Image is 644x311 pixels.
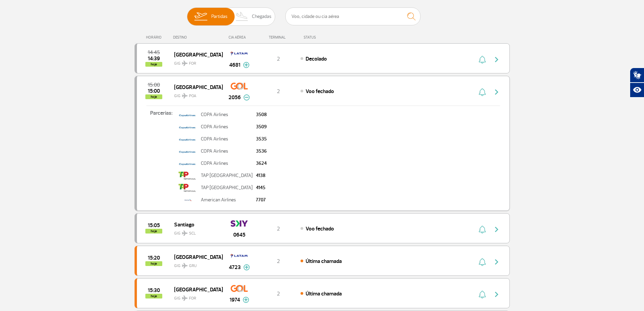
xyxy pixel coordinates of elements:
[229,93,241,102] span: 2056
[630,68,644,83] button: Abrir tradutor de língua de sinais.
[256,173,267,178] p: 4138
[256,112,267,117] p: 3508
[479,88,486,96] img: sino-painel-voo.svg
[256,198,267,202] p: 7707
[277,88,280,95] span: 2
[189,295,196,302] span: FOR
[479,290,486,298] img: sino-painel-voo.svg
[493,55,501,64] img: seta-direita-painel-voo.svg
[189,263,197,269] span: GRU
[178,121,196,133] img: logo-copa-airlines_menor.jpg
[256,35,300,40] div: TERMINAL
[630,68,644,97] div: Plugin de acessibilidade da Hand Talk.
[178,158,196,169] img: logo-copa-airlines_menor.jpg
[190,8,211,25] img: slider-embarque
[148,89,160,93] span: 2025-09-29 15:00:07
[189,61,196,67] span: FOR
[174,252,217,261] span: [GEOGRAPHIC_DATA]
[174,57,217,67] span: GIG
[201,185,253,190] p: TAP [GEOGRAPHIC_DATA]
[174,83,217,91] span: [GEOGRAPHIC_DATA]
[174,220,217,229] span: Santiago
[229,61,240,69] span: 4681
[306,225,334,232] span: Voo fechado
[145,294,162,298] span: hoje
[493,88,501,96] img: seta-direita-painel-voo.svg
[137,35,173,40] div: HORÁRIO
[277,225,280,232] span: 2
[145,94,162,99] span: hoje
[182,230,188,236] img: destiny_airplane.svg
[306,55,327,62] span: Decolado
[252,8,271,25] span: Chegadas
[201,137,253,141] p: COPA Airlines
[145,229,162,234] span: hoje
[148,256,160,260] span: 2025-09-29 15:20:00
[306,258,342,265] span: Última chamada
[256,161,267,166] p: 3624
[479,225,486,234] img: sino-painel-voo.svg
[189,230,196,237] span: SCL
[137,109,177,201] p: Parcerias:
[178,133,196,145] img: logo-copa-airlines_menor.jpg
[145,261,162,266] span: hoje
[256,149,267,154] p: 3536
[148,56,160,61] span: 2025-09-29 14:39:55
[174,259,217,269] span: GIG
[148,50,160,55] span: 2025-09-29 14:45:00
[201,161,253,166] p: COPA Airlines
[306,290,342,297] span: Última chamada
[201,173,253,178] p: TAP [GEOGRAPHIC_DATA]
[285,7,421,25] input: Voo, cidade ou cia aérea
[174,292,217,302] span: GIG
[182,93,188,98] img: destiny_airplane.svg
[493,225,501,234] img: seta-direita-painel-voo.svg
[256,137,267,141] p: 3535
[174,227,217,237] span: GIG
[243,264,250,270] img: mais-info-painel-voo.svg
[232,8,252,25] img: slider-desembarque
[479,258,486,266] img: sino-painel-voo.svg
[243,62,249,68] img: mais-info-painel-voo.svg
[229,263,241,271] span: 4723
[211,8,228,25] span: Partidas
[306,88,334,95] span: Voo fechado
[233,231,245,239] span: 0645
[174,285,217,294] span: [GEOGRAPHIC_DATA]
[189,93,196,99] span: POA
[277,290,280,297] span: 2
[256,125,267,129] p: 3509
[243,297,249,303] img: mais-info-painel-voo.svg
[201,125,253,129] p: COPA Airlines
[174,50,217,59] span: [GEOGRAPHIC_DATA]
[178,146,196,157] img: logo-copa-airlines_menor.jpg
[300,35,355,40] div: STATUS
[277,55,280,62] span: 2
[479,55,486,64] img: sino-painel-voo.svg
[182,295,188,301] img: destiny_airplane.svg
[148,288,160,293] span: 2025-09-29 15:30:00
[178,170,196,181] img: tap.png
[178,194,198,206] img: american-unid.jpg
[201,198,253,202] p: American Airlines
[277,258,280,265] span: 2
[145,62,162,67] span: hoje
[256,185,267,190] p: 4145
[493,258,501,266] img: seta-direita-painel-voo.svg
[182,263,188,268] img: destiny_airplane.svg
[148,83,160,87] span: 2025-09-29 15:00:00
[173,35,222,40] div: DESTINO
[630,83,644,97] button: Abrir recursos assistivos.
[201,112,253,117] p: COPA Airlines
[178,182,196,194] img: tap.png
[230,296,240,304] span: 1974
[243,94,250,101] img: menos-info-painel-voo.svg
[174,89,217,99] span: GIG
[222,35,256,40] div: CIA AÉREA
[178,109,196,120] img: logo-copa-airlines_menor.jpg
[148,223,160,228] span: 2025-09-29 15:05:00
[201,149,253,154] p: COPA Airlines
[182,61,188,66] img: destiny_airplane.svg
[493,290,501,298] img: seta-direita-painel-voo.svg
